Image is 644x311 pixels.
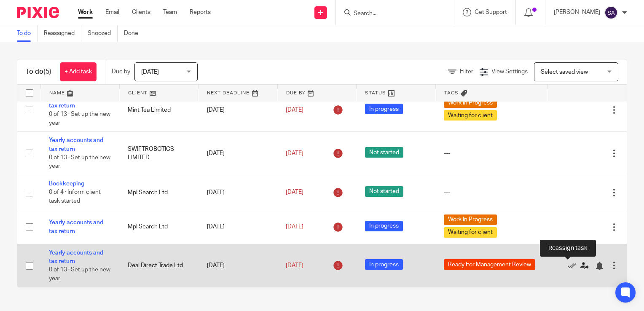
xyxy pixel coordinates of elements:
[49,220,103,234] a: Yearly accounts and tax return
[49,137,103,152] a: Yearly accounts and tax return
[88,25,118,42] a: Snoozed
[119,132,198,175] td: SWIFTROBOTICS LIMITED
[43,68,51,75] span: (5)
[286,224,303,230] span: [DATE]
[444,214,497,225] span: Work In Progress
[444,188,539,197] div: ---
[444,97,497,108] span: Work In Progress
[604,6,618,19] img: svg%3E
[365,147,403,158] span: Not started
[286,263,303,268] span: [DATE]
[105,8,119,16] a: Email
[444,149,539,158] div: ---
[491,69,528,75] span: View Settings
[132,8,150,16] a: Clients
[199,132,277,175] td: [DATE]
[444,227,497,238] span: Waiting for client
[286,190,303,196] span: [DATE]
[568,261,580,270] a: Mark as done
[49,190,101,204] span: 0 of 4 · Inform client task started
[26,67,51,76] h1: To do
[444,259,535,270] span: Ready For Management Review
[49,94,103,109] a: Yearly accounts and tax return
[44,25,81,42] a: Reassigned
[199,210,277,244] td: [DATE]
[190,8,211,16] a: Reports
[119,175,198,210] td: Mpl Search Ltd
[49,181,84,187] a: Bookkeeping
[444,91,459,95] span: Tags
[199,88,277,132] td: [DATE]
[119,244,198,287] td: Deal Direct Trade Ltd
[78,8,93,16] a: Work
[475,9,507,15] span: Get Support
[119,210,198,244] td: Mpl Search Ltd
[17,7,59,18] img: Pixie
[199,175,277,210] td: [DATE]
[365,221,403,231] span: In progress
[554,8,600,16] p: [PERSON_NAME]
[112,67,130,76] p: Due by
[49,250,103,264] a: Yearly accounts and tax return
[163,8,177,16] a: Team
[353,10,429,18] input: Search
[286,150,303,156] span: [DATE]
[49,155,110,169] span: 0 of 13 · Set up the new year
[541,69,588,75] span: Select saved view
[49,111,110,126] span: 0 of 13 · Set up the new year
[365,186,403,197] span: Not started
[199,244,277,287] td: [DATE]
[124,25,145,42] a: Done
[60,62,97,81] a: + Add task
[286,107,303,113] span: [DATE]
[365,104,403,114] span: In progress
[17,25,38,42] a: To do
[141,69,159,75] span: [DATE]
[49,267,110,282] span: 0 of 13 · Set up the new year
[119,88,198,132] td: Mint Tea Limited
[460,69,473,75] span: Filter
[444,110,497,121] span: Waiting for client
[365,259,403,270] span: In progress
